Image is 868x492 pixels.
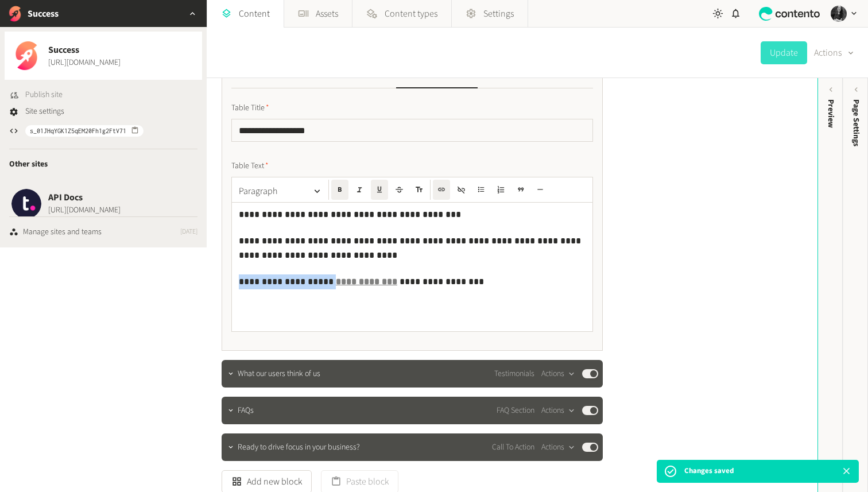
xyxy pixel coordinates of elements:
[231,160,269,172] span: Table Text
[385,7,437,21] span: Content types
[238,368,320,380] span: What our users think of us
[684,466,734,477] p: Changes saved
[23,226,102,238] div: Manage sites and teams
[48,57,121,69] a: [URL][DOMAIN_NAME]
[9,89,63,101] button: Publish site
[30,126,126,136] span: s_01JHqYGK1Z5qEM20Fh1g2FtV71
[541,440,575,454] button: Actions
[831,6,847,22] img: Hollie Duncan
[541,367,575,381] button: Actions
[231,102,269,114] span: Table Title
[238,441,360,454] span: Ready to drive focus in your business?
[25,89,63,101] span: Publish site
[180,227,197,238] span: [DATE]
[25,106,64,118] span: Site settings
[7,6,23,22] img: Success
[541,404,575,417] button: Actions
[761,41,807,64] button: Update
[492,441,534,454] span: Call To Action
[814,41,854,64] button: Actions
[825,99,837,128] div: Preview
[494,368,534,380] span: Testimonials
[28,7,59,21] h2: Success
[48,191,121,204] span: API Docs
[234,180,326,203] button: Paragraph
[48,43,121,57] span: Success
[11,189,41,219] img: API Docs
[5,180,202,228] button: API DocsAPI Docs[URL][DOMAIN_NAME]
[9,226,102,238] a: Manage sites and teams
[48,204,121,216] span: [URL][DOMAIN_NAME]
[850,99,862,146] span: Page Settings
[238,405,254,417] span: FAQs
[11,41,41,71] img: Success
[483,7,514,21] span: Settings
[497,405,534,417] span: FAQ Section
[25,125,144,137] button: s_01JHqYGK1Z5qEM20Fh1g2FtV71
[5,149,202,180] div: Other sites
[9,106,64,118] a: Site settings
